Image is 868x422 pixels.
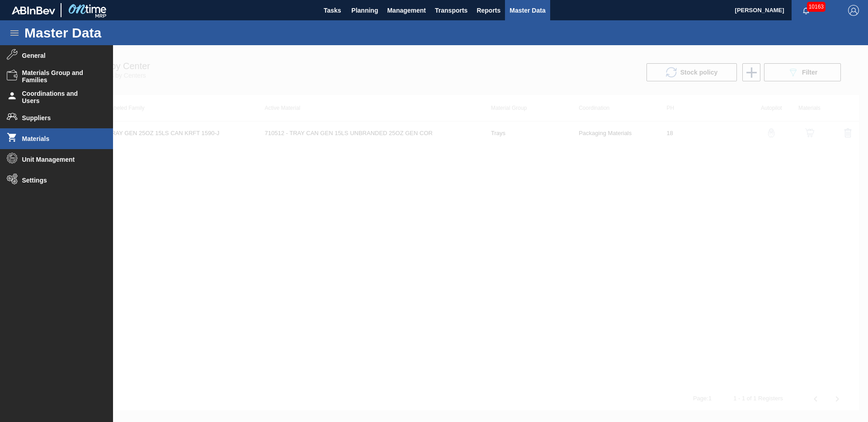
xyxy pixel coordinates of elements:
[351,5,378,16] span: Planning
[22,156,97,163] span: Unit Management
[792,4,821,17] button: Notifications
[22,135,97,142] span: Materials
[22,69,97,84] span: Materials Group and Families
[848,5,859,16] img: Logout
[12,6,55,14] img: TNhmsLtSVTkK8tSr43FrP2fwEKptu5GPRR3wAAAABJRU5ErkJggg==
[476,5,500,16] span: Reports
[435,5,467,16] span: Transports
[22,114,97,122] span: Suppliers
[387,5,426,16] span: Management
[22,90,97,104] span: Coordinations and Users
[807,2,826,12] span: 10163
[24,28,185,38] h1: Master Data
[22,52,97,59] span: General
[22,177,97,184] span: Settings
[322,5,342,16] span: Tasks
[509,5,545,16] span: Master Data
